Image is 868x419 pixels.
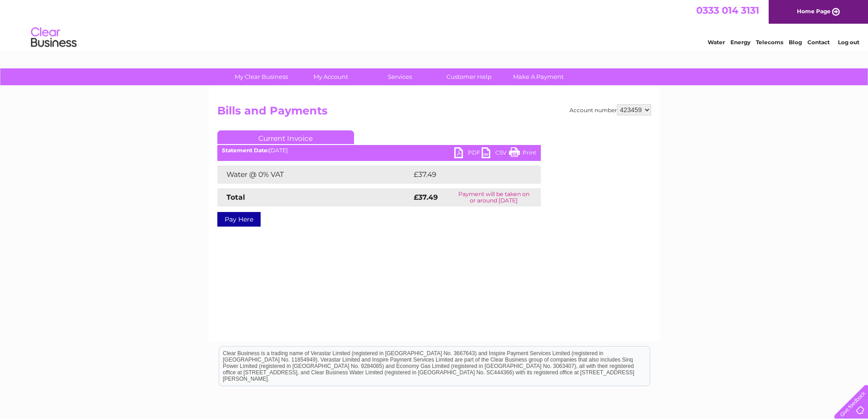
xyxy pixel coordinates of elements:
b: Statement Date: [222,147,269,154]
a: Telecoms [756,39,783,46]
a: Energy [730,39,750,46]
img: logo.png [31,24,77,52]
a: My Account [293,68,368,85]
a: Log out [838,39,859,46]
h2: Bills and Payments [217,104,651,122]
a: Blog [789,39,802,46]
a: Current Invoice [217,130,354,144]
td: Payment will be taken on or around [DATE] [447,188,541,207]
td: £37.49 [411,166,522,184]
a: Make A Payment [501,68,576,85]
strong: £37.49 [414,193,438,202]
a: My Clear Business [224,68,299,85]
a: Pay Here [217,212,261,227]
a: Customer Help [431,68,507,85]
a: PDF [454,147,482,160]
td: Water @ 0% VAT [217,166,411,184]
a: Water [708,39,725,46]
a: Services [362,68,437,85]
a: 0333 014 3131 [696,5,759,16]
a: Print [509,147,536,160]
div: Account number [570,104,651,115]
strong: Total [226,193,245,202]
a: CSV [482,147,509,160]
a: Contact [807,39,830,46]
div: [DATE] [217,147,541,154]
div: Clear Business is a trading name of Verastar Limited (registered in [GEOGRAPHIC_DATA] No. 3667643... [219,5,650,44]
